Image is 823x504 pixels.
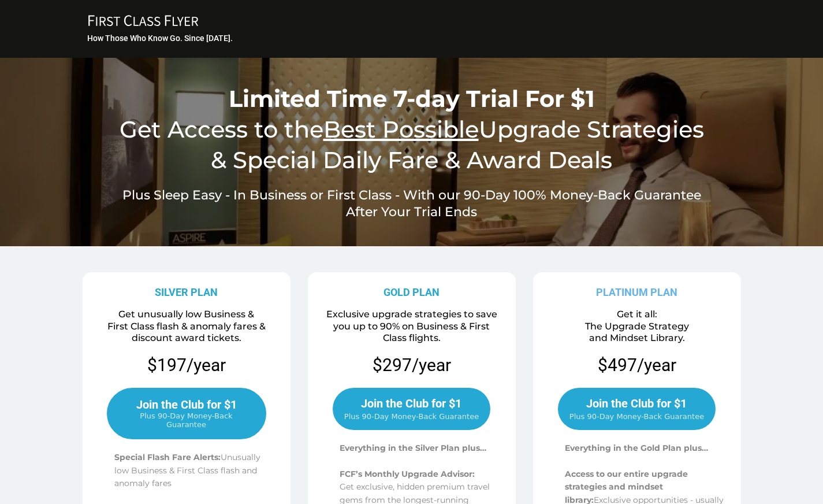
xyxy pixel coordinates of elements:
[211,146,612,174] span: & Special Daily Fare & Award Deals
[114,452,221,462] span: Special Flash Fare Alerts:
[114,452,260,488] span: Unusually low Business & First Class flash and anomaly fares
[122,187,701,203] span: Plus Sleep Easy - In Business or First Class - With our 90-Day 100% Money-Back Guarantee
[589,332,685,343] span: and Mindset Library.
[361,396,461,410] span: Join the Club for $1
[87,33,738,43] h3: How Those Who Know Go. Since [DATE].
[120,412,254,429] span: Plus 90-Day Money-Back Guarantee
[326,309,497,344] span: Exclusive upgrade strategies to save you up to 90% on Business & First Class flights.
[340,443,486,453] span: Everything in the Silver Plan plus…
[155,286,218,298] strong: SILVER PLAN
[373,354,451,376] p: $297/year
[585,321,689,332] span: The Upgrade Strategy
[323,115,479,143] u: Best Possible
[383,286,440,298] strong: GOLD PLAN
[596,286,677,298] strong: PLATINUM PLAN
[107,321,266,344] span: First Class flash & anomaly fares & discount award tickets.
[136,398,237,412] span: Join the Club for $1
[118,309,254,320] span: Get unusually low Business &
[107,388,266,439] a: Join the Club for $1 Plus 90-Day Money-Back Guarantee
[229,84,595,113] span: Limited Time 7-day Trial For $1
[569,412,704,421] span: Plus 90-Day Money-Back Guarantee
[333,388,490,430] a: Join the Club for $1 Plus 90-Day Money-Back Guarantee
[344,412,479,421] span: Plus 90-Day Money-Back Guarantee
[558,388,716,430] a: Join the Club for $1 Plus 90-Day Money-Back Guarantee
[617,309,657,320] span: Get it all:
[120,115,704,143] span: Get Access to the Upgrade Strategies
[340,469,475,479] span: FCF’s Monthly Upgrade Advisor:
[87,354,286,376] p: $197/year
[586,396,687,410] span: Join the Club for $1
[598,354,676,376] p: $497/year
[565,443,708,453] span: Everything in the Gold Plan plus…
[346,204,477,220] span: After Your Trial Ends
